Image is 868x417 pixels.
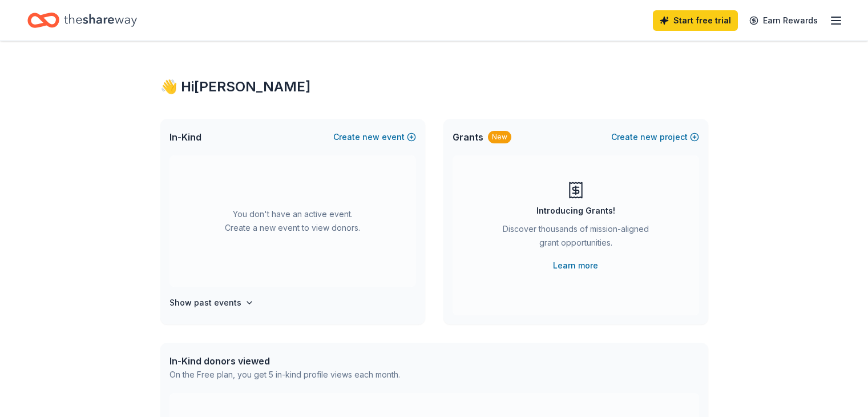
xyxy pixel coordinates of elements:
[362,130,380,144] span: new
[169,296,241,310] h4: Show past events
[160,78,708,96] div: 👋 Hi [PERSON_NAME]
[498,222,653,254] div: Discover thousands of mission-aligned grant opportunities.
[169,296,254,310] button: Show past events
[453,130,483,144] span: Grants
[169,130,201,144] span: In-Kind
[27,7,137,34] a: Home
[742,10,825,31] a: Earn Rewards
[611,130,699,144] button: Createnewproject
[553,259,598,272] a: Learn more
[169,155,416,287] div: You don't have an active event. Create a new event to view donors.
[653,10,738,31] a: Start free trial
[536,204,615,218] div: Introducing Grants!
[169,354,400,368] div: In-Kind donors viewed
[169,368,400,382] div: On the Free plan, you get 5 in-kind profile views each month.
[333,130,416,144] button: Createnewevent
[488,131,511,143] div: New
[640,130,657,144] span: new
